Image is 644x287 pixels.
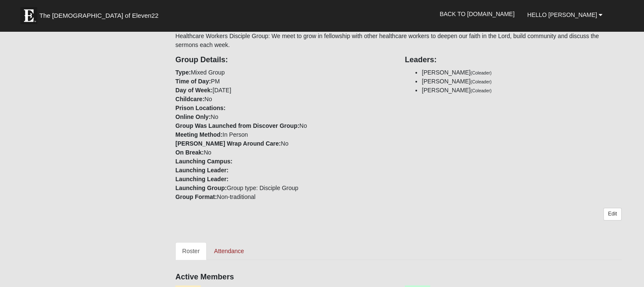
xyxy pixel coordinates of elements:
strong: Group Was Launched from Discover Group: [175,122,299,129]
li: [PERSON_NAME] [422,68,622,77]
a: Edit [603,208,622,220]
strong: Day of Week: [175,87,213,94]
strong: On Break: [175,149,204,156]
strong: Prison Locations: [175,105,225,111]
a: Roster [175,242,206,260]
img: Eleven22 logo [20,7,37,24]
a: Attendance [207,242,251,260]
strong: Launching Leader: [175,176,228,182]
li: [PERSON_NAME] [422,86,622,95]
h4: Leaders: [405,55,622,65]
div: Mixed Group PM [DATE] No No No In Person No No Group type: Disciple Group Non-traditional [169,50,398,201]
strong: Launching Leader: [175,167,228,174]
strong: Childcare: [175,96,204,102]
span: Hello [PERSON_NAME] [527,11,597,18]
strong: Group Format: [175,193,217,200]
strong: Launching Group: [175,185,227,191]
strong: Online Only: [175,113,210,120]
li: [PERSON_NAME] [422,77,622,86]
a: Hello [PERSON_NAME] [521,4,609,25]
small: (Coleader) [470,70,492,75]
strong: Launching Campus: [175,158,232,165]
small: (Coleader) [470,79,492,84]
a: Back to [DOMAIN_NAME] [433,3,521,25]
strong: Type: [175,69,191,76]
a: The [DEMOGRAPHIC_DATA] of Eleven22 [16,3,185,24]
span: The [DEMOGRAPHIC_DATA] of Eleven22 [39,11,158,20]
strong: Meeting Method: [175,131,222,138]
strong: Time of Day: [175,78,211,85]
small: (Coleader) [470,88,492,93]
h4: Group Details: [175,55,392,65]
strong: [PERSON_NAME] Wrap Around Care: [175,140,281,147]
